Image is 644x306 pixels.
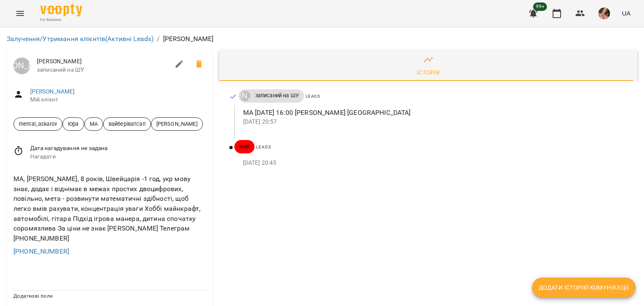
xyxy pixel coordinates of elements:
a: [PERSON_NAME] [13,57,30,74]
img: Voopty Logo [40,4,82,16]
span: Дата нагадування не задана [30,144,206,153]
span: Leads [306,94,320,99]
span: записаний на ШУ [37,66,169,74]
span: For Business [40,17,82,23]
button: UA [618,5,634,21]
li: / [157,34,159,44]
p: [DATE] 20:45 [243,159,624,167]
span: Мій клієнт [30,96,206,104]
span: 99+ [533,3,547,11]
span: записаний на ШУ [250,92,304,99]
span: [PERSON_NAME] [37,57,169,66]
span: Додаткові поля [13,293,53,299]
a: Залучення/Утримання клієнтів(Активні Leads) [7,35,153,43]
p: [DATE] 20:57 [243,118,624,126]
p: [PERSON_NAME] [163,34,214,44]
span: вайберіватсап [104,120,151,128]
div: Юрій Тимочко [240,91,250,101]
nav: breadcrumb [7,34,637,44]
a: [PERSON_NAME] [30,88,75,95]
p: МА [DATE] 16:00 [PERSON_NAME] [GEOGRAPHIC_DATA] [243,108,624,118]
span: mental_askarov [14,120,62,128]
span: Нагадати [30,153,206,161]
span: Юра [63,120,83,128]
div: МА, [PERSON_NAME], 8 років, Швейцарія -1 год, укр мову знає, додає і віднімає в межах простих дво... [12,172,208,245]
span: МА [85,120,103,128]
span: нові [234,143,255,150]
a: [PHONE_NUMBER] [13,247,69,255]
a: [PERSON_NAME] [239,91,250,101]
span: UA [622,9,631,18]
img: e4201cb721255180434d5b675ab1e4d4.jpg [598,8,610,19]
div: Юрій Тимочко [13,57,30,74]
span: Додати історію комунікації [539,283,629,293]
button: Menu [10,3,30,23]
button: Додати історію комунікації [532,277,636,298]
div: Історія [417,67,440,78]
span: [PERSON_NAME] [151,120,203,128]
span: Leads [256,145,271,149]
